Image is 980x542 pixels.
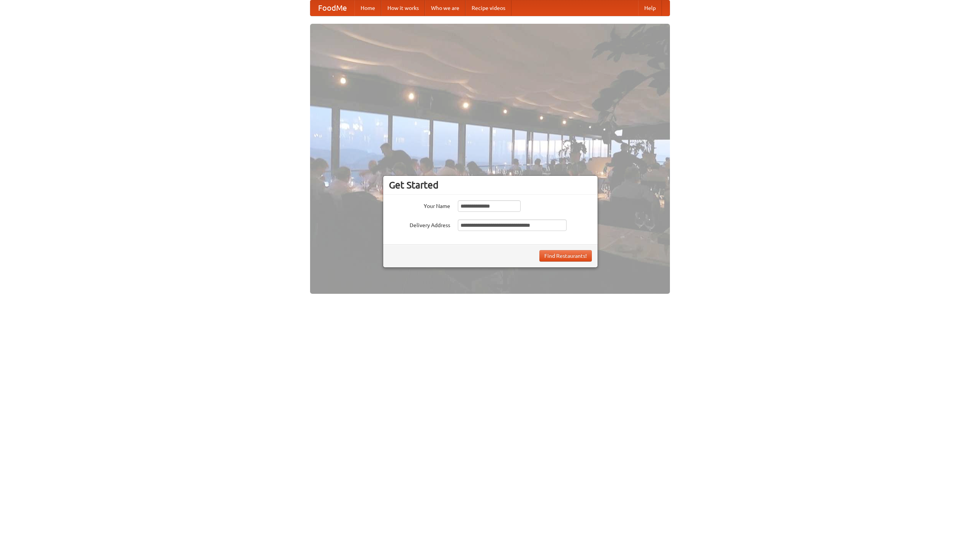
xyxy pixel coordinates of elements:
a: Recipe videos [465,0,511,16]
h3: Get Started [389,179,592,191]
a: Help [638,0,662,16]
button: Find Restaurants! [539,250,592,262]
label: Your Name [389,200,450,210]
a: How it works [381,0,425,16]
label: Delivery Address [389,219,450,229]
a: FoodMe [310,0,354,16]
a: Who we are [425,0,465,16]
a: Home [354,0,381,16]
